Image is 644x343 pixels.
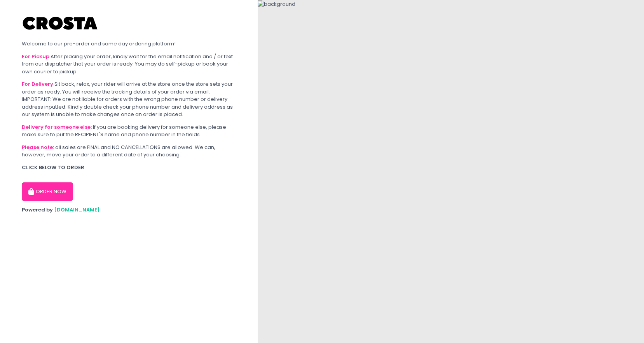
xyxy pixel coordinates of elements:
[22,123,92,131] b: Delivery for someone else:
[22,53,236,76] div: After placing your order, kindly wait for the email notification and / or text from our dispatche...
[22,206,236,214] div: Powered by
[54,206,100,213] a: [DOMAIN_NAME]
[22,123,236,139] div: If you are booking delivery for someone else, please make sure to put the RECIPIENT'S name and ph...
[22,12,99,35] img: Crosta Pizzeria
[22,144,54,151] b: Please note:
[22,80,236,118] div: Sit back, relax, your rider will arrive at the store once the store sets your order as ready. You...
[22,164,236,171] div: CLICK BELOW TO ORDER
[22,144,236,159] div: all sales are FINAL and NO CANCELLATIONS are allowed. We can, however, move your order to a diffe...
[258,0,295,8] img: background
[22,182,73,201] button: ORDER NOW
[22,40,236,48] div: Welcome to our pre-order and same day ordering platform!
[22,53,49,60] b: For Pickup
[22,80,53,88] b: For Delivery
